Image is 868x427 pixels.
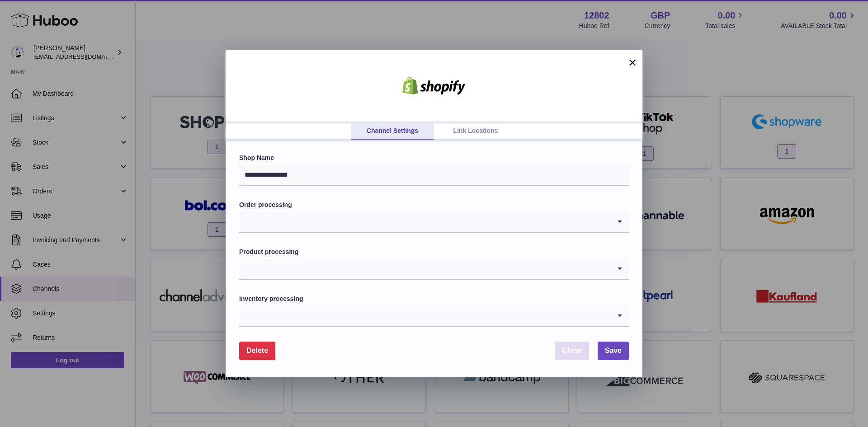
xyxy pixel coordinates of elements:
[239,248,629,256] label: Product processing
[562,347,582,354] span: Close
[239,211,629,233] div: Search for option
[239,154,629,162] label: Shop Name
[239,258,611,279] input: Search for option
[239,342,275,360] button: Delete
[555,342,589,360] button: Close
[239,295,629,303] label: Inventory processing
[396,77,472,95] img: shopify
[434,122,517,140] a: Link Locations
[351,122,434,140] a: Channel Settings
[239,258,629,280] div: Search for option
[246,347,268,354] span: Delete
[598,342,629,360] button: Save
[605,347,622,354] span: Save
[627,57,638,68] button: ×
[239,305,611,326] input: Search for option
[239,201,629,209] label: Order processing
[239,211,611,232] input: Search for option
[239,305,629,327] div: Search for option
